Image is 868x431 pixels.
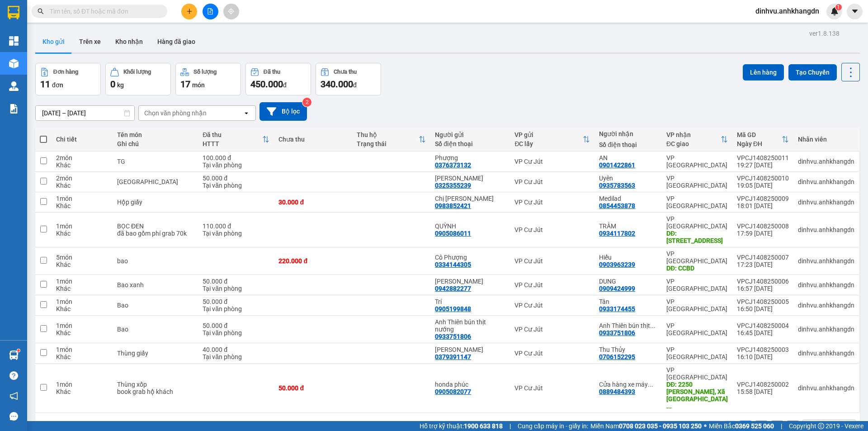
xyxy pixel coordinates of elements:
[9,59,19,68] img: warehouse-icon
[709,421,774,431] span: Miền Bắc
[737,254,789,261] div: VPCJ1408250007
[798,158,854,165] div: dinhvu.anhkhangdn
[666,154,728,169] div: VP [GEOGRAPHIC_DATA]
[599,381,657,388] div: Cửa hàng xe máy điện Giải Pháp Việt
[9,350,19,360] img: warehouse-icon
[435,381,505,388] div: honda phúc
[8,6,19,19] img: logo-vxr
[514,281,590,289] div: VP Cư Jút
[283,81,287,89] span: đ
[435,223,505,230] div: QUỲNH
[435,261,471,268] div: 0334144305
[117,302,193,309] div: Bao
[203,223,269,230] div: 110.000 đ
[514,140,583,147] div: ĐC lấy
[7,58,72,79] div: 100.000
[72,31,108,52] button: Trên xe
[737,298,789,305] div: VPCJ1408250005
[666,366,728,381] div: VP [GEOGRAPHIC_DATA]
[259,102,307,121] button: Bộ lọc
[53,69,78,75] div: Đơn hàng
[666,175,728,189] div: VP [GEOGRAPHIC_DATA]
[203,140,262,147] div: HTTT
[599,305,635,313] div: 0933174455
[56,261,108,268] div: Khác
[514,158,590,165] div: VP Cư Jút
[599,202,635,209] div: 0854453878
[666,140,721,147] div: ĐC giao
[514,131,583,138] div: VP gửi
[180,79,190,90] span: 17
[203,230,269,237] div: Tại văn phòng
[599,261,635,268] div: 0903963239
[17,349,20,352] sup: 1
[514,178,590,185] div: VP Cư Jút
[56,230,108,237] div: Khác
[203,182,269,189] div: Tại văn phòng
[435,388,471,395] div: 0905082077
[666,230,728,244] div: DĐ: 113 đường 42 tân quy q7
[203,353,269,360] div: Tại văn phòng
[56,346,108,353] div: 1 món
[223,4,239,19] button: aim
[514,384,590,392] div: VP Cư Jút
[435,353,471,360] div: 0379391147
[353,81,357,89] span: đ
[847,4,863,19] button: caret-down
[650,322,656,329] span: ...
[77,8,169,29] div: VP [GEOGRAPHIC_DATA]
[117,326,193,333] div: Bao
[737,140,782,147] div: Ngày ĐH
[704,424,707,428] span: ⚪️
[203,4,218,19] button: file-add
[737,278,789,285] div: VPCJ1408250006
[662,128,732,152] th: Toggle SortBy
[35,63,101,95] button: Đơn hàng11đơn
[186,8,193,14] span: plus
[435,298,505,305] div: Trí
[666,215,728,230] div: VP [GEOGRAPHIC_DATA]
[514,257,590,265] div: VP Cư Jút
[737,202,789,209] div: 18:01 [DATE]
[464,422,503,430] strong: 1900 633 818
[737,131,782,138] div: Mã GD
[56,154,108,161] div: 2 món
[599,223,657,230] div: TRÂM
[35,31,72,52] button: Kho gửi
[117,81,124,89] span: kg
[737,195,789,202] div: VPCJ1408250009
[38,8,44,14] span: search
[203,329,269,336] div: Tại văn phòng
[9,36,19,46] img: dashboard-icon
[435,285,471,292] div: 0942882277
[510,128,594,152] th: Toggle SortBy
[175,63,241,95] button: Số lượng17món
[737,175,789,182] div: VPCJ1408250010
[334,69,357,75] div: Chưa thu
[599,346,657,353] div: Thu Thủy
[737,223,789,230] div: VPCJ1408250008
[514,199,590,206] div: VP Cư Jút
[514,302,590,309] div: VP Cư Jút
[435,346,505,353] div: Trần Thị Bảy
[56,136,108,143] div: Chi tiết
[117,140,193,147] div: Ghi chú
[352,128,430,152] th: Toggle SortBy
[518,421,588,431] span: Cung cấp máy in - giấy in:
[245,63,311,95] button: Đã thu450.000đ
[737,353,789,360] div: 16:10 [DATE]
[590,421,702,431] span: Miền Nam
[435,182,471,189] div: 0325355239
[203,175,269,182] div: 50.000 đ
[666,250,728,265] div: VP [GEOGRAPHIC_DATA]
[203,154,269,161] div: 100.000 đ
[357,140,419,147] div: Trạng thái
[798,350,854,357] div: dinhvu.anhkhangdn
[117,199,193,206] div: Hộp giấy
[36,106,134,120] input: Select a date range.
[110,79,115,90] span: 0
[599,278,657,285] div: DUNG
[435,195,505,202] div: Chị Lan Phương
[798,384,854,392] div: dinhvu.anhkhangdn
[666,265,728,272] div: DĐ: CCBD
